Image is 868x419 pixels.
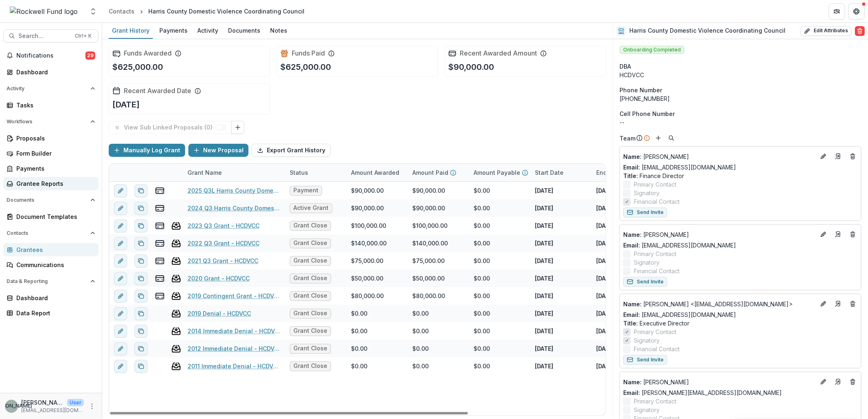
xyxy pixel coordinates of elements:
p: $625,000.00 [112,61,163,73]
div: Tasks [16,101,92,109]
span: Primary Contact [634,250,676,258]
button: Open entity switcher [87,3,99,20]
button: Duplicate proposal [134,184,148,197]
div: Amount Paid [407,164,469,181]
div: $75,000.00 [412,256,445,265]
span: Financial Contact [634,345,680,353]
span: 29 [85,51,95,60]
div: $90,000.00 [412,186,445,195]
span: Activity [7,86,87,91]
button: Edit [819,230,828,239]
p: [DATE] [596,256,615,265]
span: Notifications [16,52,85,59]
button: New Proposal [188,144,248,157]
a: 2024 Q3 Harris County Domestic Violence Coordinating Council [188,204,280,212]
div: $50,000.00 [351,274,383,283]
div: $0.00 [412,362,429,370]
span: Email: [623,311,640,318]
p: [DATE] [535,274,553,283]
div: End Date [591,164,653,181]
button: Search... [3,29,98,42]
button: Duplicate proposal [134,237,148,250]
span: Contacts [7,230,87,236]
p: [PERSON_NAME] [623,152,815,161]
p: Amount Payable [474,168,520,177]
div: $80,000.00 [412,292,445,300]
button: Export Grant History [252,144,331,157]
div: $0.00 [474,274,490,283]
a: Dashboard [3,65,98,79]
div: $0.00 [412,309,429,318]
nav: breadcrumb [105,5,308,17]
button: view-payments [155,291,165,301]
a: Grant History [109,23,153,39]
button: Edit [819,377,828,387]
div: End Date [591,168,627,177]
p: [DATE] [535,362,553,370]
a: Go to contact [832,375,845,388]
button: Edit Attributes [800,26,852,36]
a: Payments [3,162,98,175]
div: Grantee Reports [16,179,92,188]
p: User [67,399,84,406]
div: Data Report [16,309,92,317]
button: Open Data & Reporting [3,275,98,288]
div: Amount Awarded [346,168,404,177]
span: Signatory [634,258,660,267]
a: Grantees [3,243,98,256]
div: $0.00 [351,362,367,370]
button: edit [114,325,127,338]
p: [DATE] [535,327,553,335]
a: Go to contact [832,150,845,163]
span: Signatory [634,406,660,414]
div: Grant Name [183,168,227,177]
span: Phone Number [620,86,662,94]
p: Finance Director [623,172,858,180]
p: [PERSON_NAME] [21,398,64,407]
button: view-payments [155,256,165,266]
p: $625,000.00 [280,61,331,73]
div: Status [285,164,346,181]
button: Duplicate proposal [134,202,148,215]
p: $90,000.00 [448,61,494,73]
p: [DATE] [596,309,615,318]
span: Onboarding Completed [620,46,685,54]
span: Name : [623,153,642,160]
p: [DATE] [535,309,553,318]
div: $0.00 [474,256,490,265]
p: -- [620,118,861,127]
div: Start Date [530,164,591,181]
a: 2022 Q3 Grant - HCDVCC [188,239,260,247]
span: Name : [623,379,642,386]
div: Notes [267,25,291,36]
div: $75,000.00 [351,256,383,265]
button: edit [114,290,127,303]
div: Amount Awarded [346,164,407,181]
p: [DATE] [596,186,615,195]
div: $140,000.00 [351,239,387,247]
div: $90,000.00 [351,204,384,212]
p: [DATE] [596,344,615,353]
a: 2025 Q3L Harris County Domestic Violence Coordinating Council [188,186,280,195]
span: Search... [18,33,70,40]
a: Form Builder [3,147,98,160]
div: $90,000.00 [412,204,445,212]
button: edit [114,237,127,250]
div: Payments [156,25,191,36]
span: Grant Close [293,328,327,334]
button: Add [653,133,663,143]
span: Grant Close [293,292,327,299]
img: Rockwell Fund logo [10,7,78,16]
div: Activity [194,25,221,36]
p: [DATE] [596,292,615,300]
a: 2023 Q3 Grant - HCDVCC [188,221,260,230]
p: View Sub Linked Proposals ( 0 ) [124,124,216,131]
p: Executive Director [623,319,858,328]
span: Financial Contact [634,197,680,206]
p: [PERSON_NAME] [623,378,815,386]
button: Delete [855,26,865,36]
button: Duplicate proposal [134,254,148,267]
p: [DATE] [535,186,553,195]
span: Workflows [7,119,87,125]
